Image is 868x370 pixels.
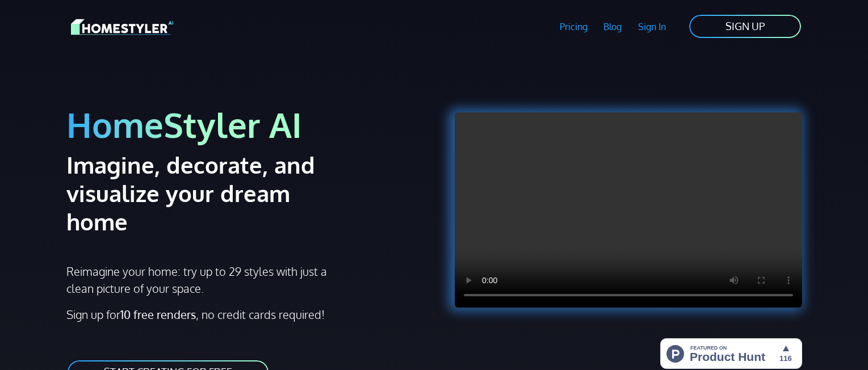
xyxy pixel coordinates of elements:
[630,14,674,40] a: Sign In
[71,17,173,37] img: HomeStyler AI logo
[66,150,355,236] h2: Imagine, decorate, and visualize your dream home
[120,307,196,322] strong: 10 free renders
[596,14,630,40] a: Blog
[688,14,802,39] a: SIGN UP
[66,263,337,297] p: Reimagine your home: try up to 29 styles with just a clean picture of your space.
[551,14,596,40] a: Pricing
[660,338,802,369] img: HomeStyler AI - Interior Design Made Easy: One Click to Your Dream Home | Product Hunt
[66,103,427,146] h1: HomeStyler AI
[66,306,427,323] p: Sign up for , no credit cards required!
